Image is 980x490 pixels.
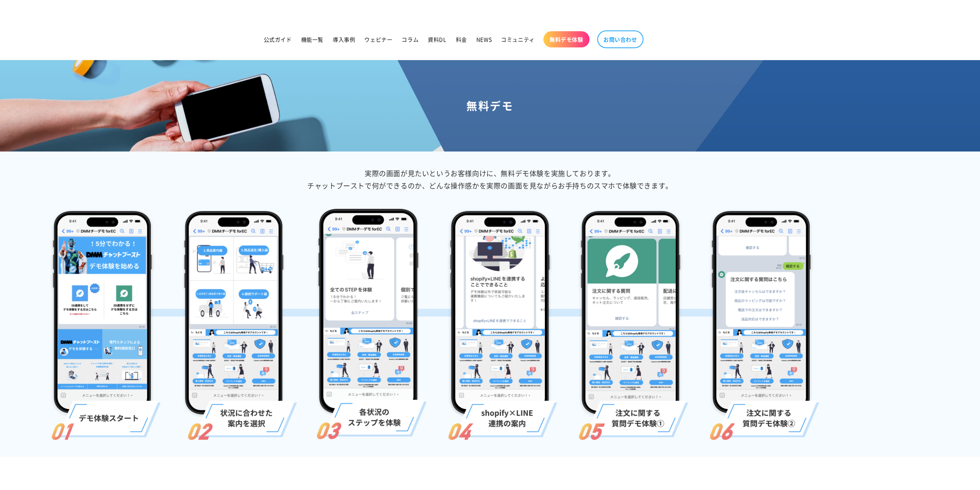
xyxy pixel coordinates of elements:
a: 機能一覧 [297,31,328,47]
a: NEWS [472,31,496,47]
span: お問い合わせ [603,36,637,43]
span: 公式ガイド [264,36,292,43]
span: 無料デモ体験 [549,36,583,43]
a: 資料DL [423,31,451,47]
a: ウェビナー [360,31,397,47]
img: 注文に関する質問デモ体験② [705,205,819,440]
img: デモ体験スタート [46,205,161,440]
a: コラム [397,31,423,47]
span: 料金 [456,36,467,43]
span: コミュニティ [501,36,535,43]
span: ウェビナー [364,36,392,43]
img: 各状況のステップを体験 [314,205,427,440]
span: 導入事例 [333,36,355,43]
h1: 無料デモ [9,99,971,113]
span: NEWS [476,36,492,43]
a: 料金 [451,31,472,47]
a: 導入事例 [328,31,360,47]
span: 資料DL [428,36,446,43]
img: 状況に合わせた案内を選択 [178,205,297,440]
a: 公式ガイド [259,31,297,47]
span: コラム [402,36,419,43]
a: 無料デモ体験 [543,31,590,47]
a: コミュニティ [496,31,539,47]
img: shopify×LINE連携の案内 [444,205,558,440]
a: お問い合わせ [597,30,643,48]
span: 機能一覧 [301,36,323,43]
img: 注文に関する質問デモ体験① [574,205,688,440]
